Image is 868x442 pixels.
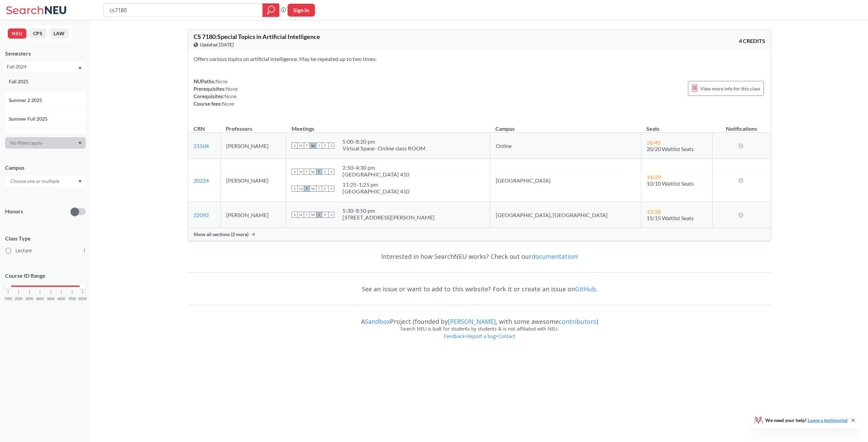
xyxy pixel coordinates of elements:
[490,133,641,159] td: Online
[194,143,209,149] a: 21504
[322,169,328,175] span: F
[322,212,328,218] span: F
[15,297,23,301] span: 2000
[222,101,234,107] span: None
[194,55,765,63] section: Offers various topics on artificial intelligence. May be repeated up to two times.
[194,177,209,184] a: 20224
[292,212,298,218] span: S
[316,143,322,149] span: T
[647,139,661,146] span: 26 / 45
[226,86,238,92] span: None
[647,180,694,187] span: 10/10 Waitlist Seats
[739,37,765,45] span: 4 CREDITS
[647,146,694,152] span: 20/20 Waitlist Seats
[342,145,426,152] div: Virtual Space- Online class ROOM
[647,208,661,215] span: 13 / 28
[5,235,86,242] span: Class Type
[808,417,848,423] a: Leave a testimonial
[765,418,848,423] span: We need your help!
[559,317,596,325] a: contributors
[532,252,578,260] a: documentation!
[78,142,82,145] svg: Dropdown arrow
[328,169,334,175] span: S
[304,169,310,175] span: T
[224,93,237,99] span: None
[316,212,322,218] span: T
[292,186,298,192] span: S
[220,159,286,202] td: [PERSON_NAME]
[292,143,298,149] span: S
[188,228,771,241] div: Show all sections (2 more)
[220,202,286,228] td: [PERSON_NAME]
[304,143,310,149] span: T
[5,272,86,280] p: Course ID Range
[365,317,390,325] a: Sandbox
[316,169,322,175] span: T
[9,78,30,85] span: Fall 2025
[310,186,316,192] span: W
[328,143,334,149] span: S
[188,247,771,266] div: Interested in how SearchNEU works? Check out our
[29,28,47,39] button: CPS
[8,28,26,39] button: NEU
[194,78,238,107] div: NUPaths: Prerequisites: Corequisites: Course fees:
[322,143,328,149] span: F
[9,97,43,104] span: Summer 2 2025
[700,84,760,93] span: View more info for this class
[50,28,69,39] button: LAW
[647,215,694,221] span: 15/15 Waitlist Seats
[310,143,316,149] span: W
[298,143,304,149] span: M
[194,125,205,132] div: CRN
[490,118,641,133] th: Campus
[220,118,286,133] th: Professors
[310,169,316,175] span: W
[712,118,771,133] th: Notifications
[262,3,279,17] div: magnifying glass
[188,333,771,350] div: • •
[79,297,87,301] span: 8000
[288,4,315,17] button: Sign In
[9,115,49,123] span: Summer Full 2025
[194,212,209,218] a: 22092
[109,4,258,16] input: Class, professor, course number, "phrase"
[328,212,334,218] span: S
[322,186,328,192] span: F
[57,297,65,301] span: 6000
[7,177,64,185] input: Choose one or multiple
[304,212,310,218] span: T
[342,164,409,171] div: 2:50 - 4:30 pm
[188,312,771,325] div: A Project (founded by , with some awesome )
[328,186,334,192] span: S
[194,33,320,40] span: CS 7180 : Special Topics in Artificial Intelligence
[194,231,249,237] span: Show all sections (2 more)
[4,297,12,301] span: 1000
[298,212,304,218] span: M
[7,63,78,70] div: Fall 2024
[5,208,23,215] p: Honors
[286,118,490,133] th: Meetings
[467,333,496,339] a: Report a bug
[342,214,435,221] div: [STREET_ADDRESS][PERSON_NAME]
[292,169,298,175] span: S
[342,138,426,145] div: 5:00 - 8:20 pm
[641,118,712,133] th: Seats
[5,61,86,72] div: Fall 2024Dropdown arrowFall 2025Summer 2 2025Summer Full 2025Summer 1 2025Spring 2025Fall 2024Sum...
[490,202,641,228] td: [GEOGRAPHIC_DATA], [GEOGRAPHIC_DATA]
[188,279,771,299] div: See an issue or want to add to this website? Fork it or create an issue on .
[304,186,310,192] span: T
[216,78,228,84] span: None
[5,50,86,57] div: Semesters
[342,171,409,178] div: [GEOGRAPHIC_DATA] 410
[188,325,771,333] div: Search NEU is built for students by students & is not affiliated with NEU.
[342,181,409,188] div: 11:25 - 1:25 pm
[5,137,86,149] div: Dropdown arrow
[78,66,82,69] svg: Dropdown arrow
[448,317,496,325] a: [PERSON_NAME]
[6,246,86,255] label: Lecture
[200,41,234,48] span: Updated [DATE]
[267,5,275,15] svg: magnifying glass
[68,297,76,301] span: 7000
[83,247,86,254] span: 1
[298,186,304,192] span: M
